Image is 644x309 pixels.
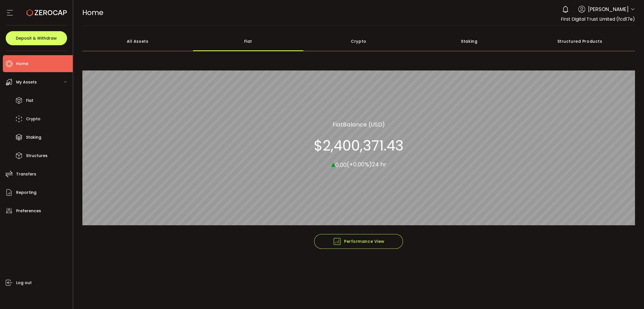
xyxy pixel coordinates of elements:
[193,31,303,51] div: Fiat
[6,31,67,45] button: Deposit & Withdraw
[561,16,635,22] span: First Digital Trust Limited (fcd17e)
[26,152,48,160] span: Structures
[331,158,335,170] span: ▴
[414,31,525,51] div: Staking
[314,137,403,154] section: $2,400,371.43
[332,120,343,128] span: Fiat
[82,8,103,18] span: Home
[332,120,385,128] section: Balance (USD)
[335,161,347,169] span: 0.00
[16,170,36,178] span: Transfers
[16,207,41,215] span: Preferences
[524,31,635,51] div: Structured Products
[26,115,40,123] span: Crypto
[26,96,33,105] span: Fiat
[16,78,37,86] span: My Assets
[16,60,28,68] span: Home
[314,234,403,249] button: Performance View
[372,160,386,168] span: 24 hr
[333,237,385,246] span: Performance View
[303,31,414,51] div: Crypto
[588,5,629,13] span: [PERSON_NAME]
[26,133,41,141] span: Staking
[16,188,37,197] span: Reporting
[616,282,644,309] iframe: Chat Widget
[16,279,32,287] span: Log out
[16,36,57,40] span: Deposit & Withdraw
[82,31,193,51] div: All Assets
[347,160,372,168] span: (+0.00%)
